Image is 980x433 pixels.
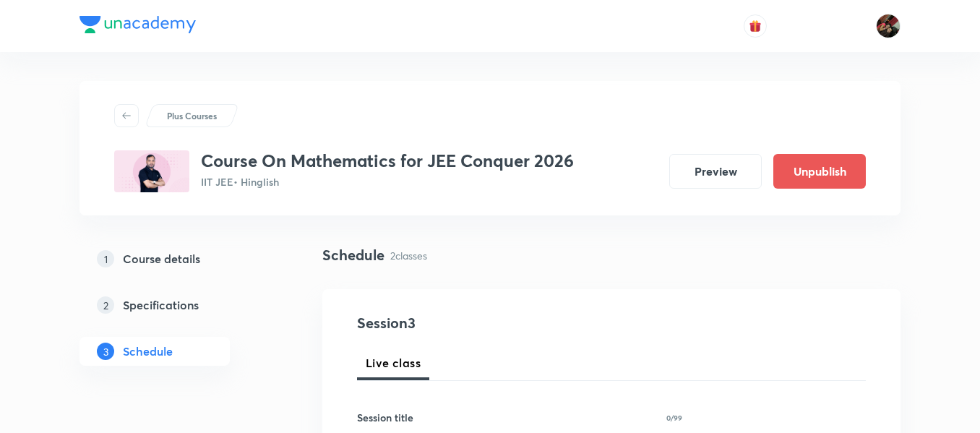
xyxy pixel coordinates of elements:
h4: Session 3 [357,312,621,334]
img: avatar [749,20,762,33]
button: avatar [744,14,767,38]
p: 2 classes [390,248,427,263]
p: IIT JEE • Hinglish [201,174,574,189]
img: Company Logo [79,16,196,33]
span: Live class [366,354,421,372]
h5: Course details [123,250,200,267]
h5: Specifications [123,296,199,314]
p: 2 [97,296,114,314]
a: 2Specifications [79,291,276,320]
img: Shweta Kokate [876,14,901,38]
img: E46AB955-9019-4CE8-8681-B9B73853A364_plus.png [114,150,189,192]
p: 3 [97,343,114,360]
h5: Schedule [123,343,173,360]
p: 1 [97,250,114,267]
h6: Session title [357,410,413,425]
button: Unpublish [773,154,866,189]
a: Company Logo [79,16,196,37]
p: 0/99 [666,414,682,421]
button: Preview [669,154,762,189]
a: 1Course details [79,244,276,273]
p: Plus Courses [167,109,217,122]
h4: Schedule [322,244,384,266]
h3: Course On Mathematics for JEE Conquer 2026 [201,150,574,171]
